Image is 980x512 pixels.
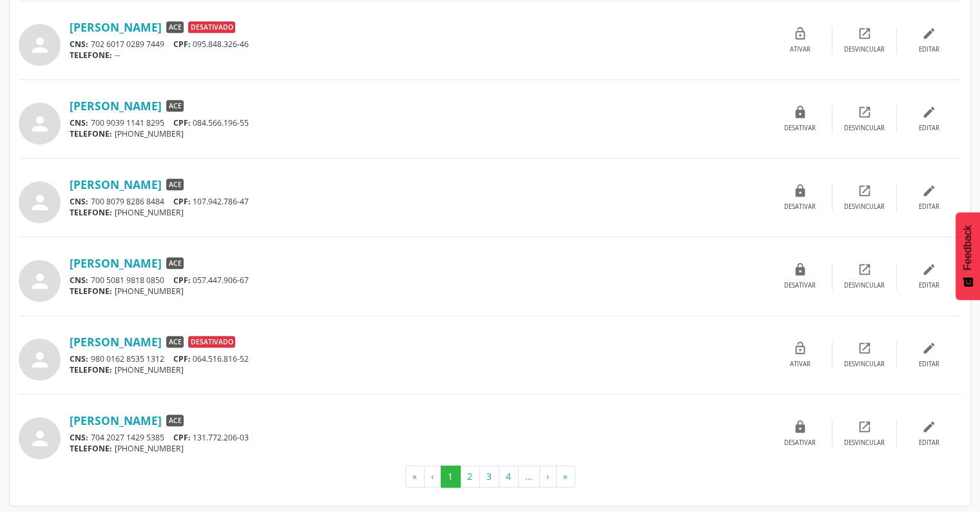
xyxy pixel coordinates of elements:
[70,50,768,61] div: --
[166,415,184,426] span: ACE
[844,360,885,369] div: Desvincular
[858,105,872,119] i: open_in_new
[479,466,499,487] button: Go to page 3
[173,353,191,364] span: CPF:
[28,427,52,450] i: person
[70,432,88,443] span: CNS:
[919,360,939,369] div: Editar
[173,275,191,286] span: CPF:
[844,124,885,133] div: Desvincular
[919,281,939,290] div: Editar
[70,286,112,297] span: TELEFONE:
[793,26,807,41] i: lock_open
[962,225,974,270] span: Feedback
[784,202,816,212] div: Desativar
[858,26,872,41] i: open_in_new
[922,184,936,198] i: edit
[19,466,961,487] ul: Pagination
[70,128,112,139] span: TELEFONE:
[70,207,768,218] div: [PHONE_NUMBER]
[922,262,936,277] i: edit
[188,336,235,348] span: Desativado
[793,341,807,355] i: lock_open
[70,256,162,270] a: [PERSON_NAME]
[858,184,872,198] i: open_in_new
[70,50,112,61] span: TELEFONE:
[173,196,191,207] span: CPF:
[70,196,88,207] span: CNS:
[790,45,811,54] div: Ativar
[922,26,936,41] i: edit
[793,420,807,434] i: lock
[844,45,885,54] div: Desvincular
[793,262,807,277] i: lock
[173,39,191,50] span: CPF:
[70,128,768,139] div: [PHONE_NUMBER]
[70,286,768,297] div: [PHONE_NUMBER]
[173,432,191,443] span: CPF:
[793,184,807,198] i: lock
[858,341,872,355] i: open_in_new
[844,281,885,290] div: Desvincular
[784,438,816,448] div: Desativar
[173,117,191,128] span: CPF:
[556,466,575,487] button: Go to last page
[70,335,162,349] a: [PERSON_NAME]
[858,420,872,434] i: open_in_new
[70,413,162,428] a: [PERSON_NAME]
[70,364,112,375] span: TELEFONE:
[28,191,52,214] i: person
[70,275,88,286] span: CNS:
[919,124,939,133] div: Editar
[460,466,480,487] button: Go to page 2
[441,466,461,487] button: Go to page 1
[70,39,88,50] span: CNS:
[28,348,52,371] i: person
[844,202,885,212] div: Desvincular
[858,262,872,277] i: open_in_new
[28,34,52,57] i: person
[188,21,235,33] span: Desativado
[70,364,768,375] div: [PHONE_NUMBER]
[70,20,162,34] a: [PERSON_NAME]
[919,438,939,448] div: Editar
[70,353,768,364] div: 980 0162 8535 1312 064.516.816-52
[70,39,768,50] div: 702 6017 0289 7449 095.848.326-46
[793,105,807,119] i: lock
[70,443,112,454] span: TELEFONE:
[790,360,811,369] div: Ativar
[70,275,768,286] div: 700 5081 9818 0850 057.447.906-67
[956,212,980,300] button: Feedback - Mostrar pesquisa
[844,438,885,448] div: Desvincular
[919,202,939,212] div: Editar
[70,353,88,364] span: CNS:
[919,45,939,54] div: Editar
[166,336,184,348] span: ACE
[70,117,768,128] div: 700 9039 1141 8295 084.566.196-55
[166,100,184,112] span: ACE
[70,207,112,218] span: TELEFONE:
[784,281,816,290] div: Desativar
[166,21,184,33] span: ACE
[70,432,768,443] div: 704 2027 1429 5385 131.772.206-03
[922,341,936,355] i: edit
[70,443,768,454] div: [PHONE_NUMBER]
[70,117,88,128] span: CNS:
[70,177,162,192] a: [PERSON_NAME]
[28,112,52,135] i: person
[922,420,936,434] i: edit
[539,466,557,487] button: Go to next page
[499,466,519,487] button: Go to page 4
[784,124,816,133] div: Desativar
[70,196,768,207] div: 700 8079 8286 8484 107.942.786-47
[166,179,184,190] span: ACE
[166,257,184,269] span: ACE
[922,105,936,119] i: edit
[28,270,52,293] i: person
[70,99,162,113] a: [PERSON_NAME]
